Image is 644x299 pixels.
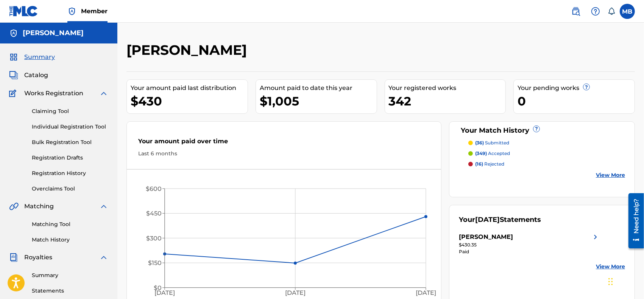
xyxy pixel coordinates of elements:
[24,53,55,62] span: Summary
[591,232,600,242] img: right chevron icon
[518,93,635,110] div: 0
[475,161,483,167] span: (16)
[99,202,108,211] img: expand
[154,289,175,296] tspan: [DATE]
[475,215,500,224] span: [DATE]
[596,263,625,271] a: View More
[475,140,484,146] span: (36)
[475,161,504,167] p: rejected
[596,171,625,179] a: View More
[620,4,635,19] div: User Menu
[9,253,18,262] img: Royalties
[459,248,600,255] div: Paid
[260,93,377,110] div: $1,005
[99,89,108,98] img: expand
[459,242,600,248] div: $430.35
[518,84,635,93] div: Your pending works
[475,139,509,146] p: submitted
[468,150,625,157] a: (349) accepted
[9,53,55,62] a: SummarySummary
[146,185,162,192] tspan: $600
[32,123,108,131] a: Individual Registration Tool
[608,270,613,293] div: Przeciągnij
[24,202,54,211] span: Matching
[32,107,108,115] a: Claiming Tool
[606,263,644,299] div: Widżet czatu
[9,89,19,98] img: Works Registration
[588,4,603,19] div: Help
[9,29,18,38] img: Accounts
[9,202,19,211] img: Matching
[389,93,506,110] div: 342
[9,71,48,80] a: CatalogCatalog
[23,29,84,37] h5: MARCIN BRZOZOWSKI
[146,235,162,242] tspan: $300
[459,215,541,225] div: Your Statements
[24,253,52,262] span: Royalties
[416,289,436,296] tspan: [DATE]
[583,84,589,90] span: ?
[32,154,108,162] a: Registration Drafts
[32,271,108,279] a: Summary
[389,84,506,93] div: Your registered works
[131,84,248,93] div: Your amount paid last distribution
[475,150,510,157] p: accepted
[99,253,108,262] img: expand
[9,71,18,80] img: Catalog
[32,287,108,295] a: Statements
[475,150,487,156] span: (349)
[131,93,248,110] div: $430
[138,137,430,150] div: Your amount paid over time
[468,161,625,167] a: (16) rejected
[126,42,251,59] h2: [PERSON_NAME]
[81,7,108,15] span: Member
[32,138,108,146] a: Bulk Registration Tool
[260,84,377,93] div: Amount paid to date this year
[571,7,580,16] img: search
[608,8,615,15] div: Notifications
[146,210,162,217] tspan: $450
[32,236,108,244] a: Match History
[468,139,625,146] a: (36) submitted
[591,7,600,16] img: help
[67,7,76,16] img: Top Rightsholder
[24,89,83,98] span: Works Registration
[32,185,108,193] a: Overclaims Tool
[533,126,540,132] span: ?
[32,169,108,177] a: Registration History
[9,6,38,17] img: MLC Logo
[148,259,162,266] tspan: $150
[32,220,108,228] a: Matching Tool
[606,263,644,299] iframe: Chat Widget
[623,190,644,251] iframe: Resource Center
[459,232,513,242] div: [PERSON_NAME]
[459,125,625,136] div: Your Match History
[138,150,430,158] div: Last 6 months
[24,71,48,80] span: Catalog
[154,284,162,291] tspan: $0
[9,53,18,62] img: Summary
[285,289,306,296] tspan: [DATE]
[459,232,600,255] a: [PERSON_NAME]right chevron icon$430.35Paid
[568,4,583,19] a: Public Search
